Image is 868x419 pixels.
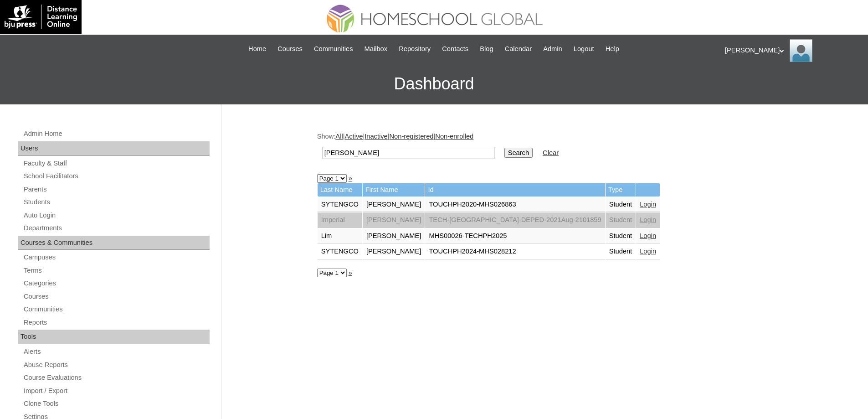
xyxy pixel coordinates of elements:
a: Logout [569,44,599,54]
td: Student [606,228,636,244]
td: [PERSON_NAME] [363,197,425,212]
a: Course Evaluations [23,372,210,383]
a: Faculty & Staff [23,158,210,169]
td: Last Name [318,183,362,197]
td: TOUCHPH2020-MHS026863 [425,197,605,212]
span: Blog [480,44,493,54]
div: Tools [18,330,210,344]
td: [PERSON_NAME] [363,228,425,244]
span: Help [606,44,619,54]
a: Non-registered [390,133,434,140]
td: TECH-[GEOGRAPHIC_DATA]-DEPED-2021Aug-2101859 [425,212,605,228]
a: » [349,175,352,182]
a: Mailbox [360,44,392,54]
a: Communities [309,44,358,54]
img: Ariane Ebuen [790,39,812,62]
h3: Dashboard [5,63,863,104]
span: Mailbox [365,44,388,54]
a: Admin Home [23,128,210,140]
td: TOUCHPH2024-MHS028212 [425,244,605,259]
span: Courses [277,44,303,54]
a: Login [640,201,656,208]
a: Students [23,197,210,208]
a: Repository [394,44,435,54]
a: Contacts [437,44,473,54]
td: Imperial [318,212,362,228]
td: Type [606,183,636,197]
a: Login [640,248,656,255]
a: School Facilitators [23,171,210,182]
div: Users [18,141,210,156]
a: Clear [543,149,559,156]
span: Calendar [505,44,532,54]
a: Non-enrolled [435,133,473,140]
a: » [349,269,352,276]
a: Active [344,133,363,140]
a: Auto Login [23,210,210,221]
span: Admin [543,44,562,54]
img: logo-white.png [5,5,77,29]
td: Student [606,212,636,228]
td: SYTENGCO [318,244,362,259]
div: [PERSON_NAME] [725,39,859,62]
a: Login [640,232,656,239]
a: Courses [23,291,210,302]
div: Show: | | | | [317,132,768,164]
a: Clone Tools [23,398,210,409]
a: Help [601,44,624,54]
a: All [335,133,343,140]
a: Alerts [23,346,210,357]
a: Campuses [23,252,210,263]
a: Import / Export [23,385,210,397]
span: Contacts [442,44,468,54]
span: Logout [574,44,594,54]
td: MHS00026-TECHPH2025 [425,228,605,244]
span: Communities [314,44,353,54]
td: Student [606,244,636,259]
span: Repository [399,44,431,54]
input: Search [504,148,533,158]
a: Admin [539,44,567,54]
a: Login [640,216,656,223]
a: Calendar [500,44,536,54]
td: [PERSON_NAME] [363,244,425,259]
a: Parents [23,184,210,195]
td: SYTENGCO [318,197,362,212]
td: First Name [363,183,425,197]
td: [PERSON_NAME] [363,212,425,228]
input: Search [323,147,494,159]
td: Lim [318,228,362,244]
a: Departments [23,222,210,234]
a: Inactive [365,133,388,140]
a: Courses [273,44,307,54]
a: Categories [23,278,210,289]
div: Courses & Communities [18,236,210,250]
a: Home [244,44,271,54]
a: Reports [23,317,210,328]
td: Id [425,183,605,197]
a: Communities [23,304,210,315]
span: Home [248,44,266,54]
a: Abuse Reports [23,359,210,371]
a: Terms [23,265,210,276]
a: Blog [475,44,498,54]
td: Student [606,197,636,212]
